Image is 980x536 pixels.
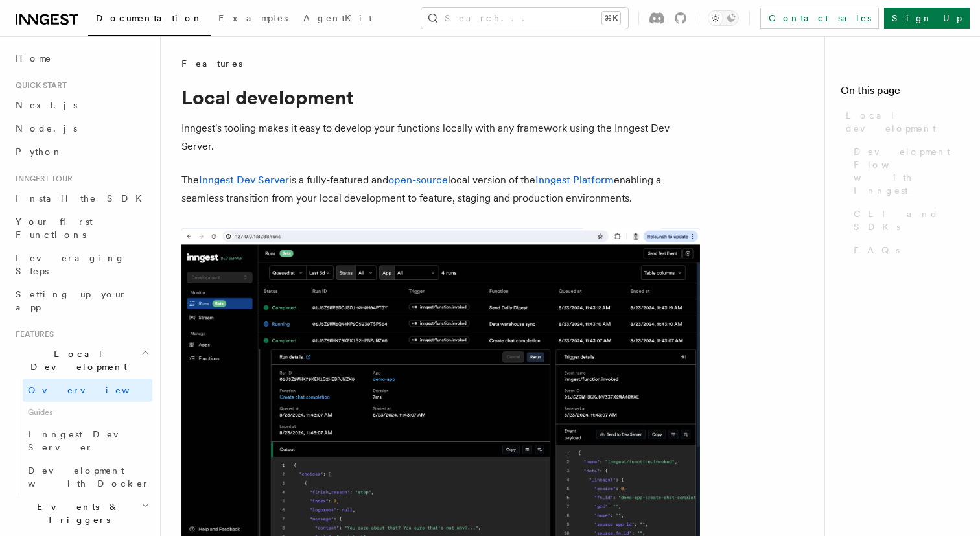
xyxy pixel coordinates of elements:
[10,500,141,526] span: Events & Triggers
[10,80,67,91] span: Quick start
[23,379,152,402] a: Overview
[211,4,296,35] a: Examples
[10,210,152,246] a: Your first Functions
[16,289,127,312] span: Setting up your app
[854,207,964,233] span: CLI and SDKs
[760,8,879,29] a: Contact sales
[218,13,288,23] span: Examples
[23,402,152,423] span: Guides
[16,216,93,240] span: Your first Functions
[10,47,152,70] a: Home
[88,4,211,36] a: Documentation
[708,10,739,26] button: Toggle dark mode
[884,8,970,29] a: Sign Up
[16,146,63,157] span: Python
[23,459,152,495] a: Development with Docker
[10,140,152,163] a: Python
[23,423,152,459] a: Inngest Dev Server
[10,329,54,340] span: Features
[10,379,152,495] div: Local Development
[10,342,152,379] button: Local Development
[16,193,150,204] span: Install the SDK
[181,171,700,207] p: The is a fully-featured and local version of the enabling a seamless transition from your local d...
[199,174,289,186] a: Inngest Dev Server
[96,13,203,23] span: Documentation
[848,239,964,262] a: FAQs
[841,104,964,140] a: Local development
[28,429,139,452] span: Inngest Dev Server
[388,174,448,186] a: open-source
[181,86,700,109] h1: Local development
[181,57,242,70] span: Features
[10,187,152,210] a: Install the SDK
[10,93,152,117] a: Next.js
[848,140,964,202] a: Development Flow with Inngest
[854,244,900,257] span: FAQs
[16,253,125,276] span: Leveraging Steps
[16,100,77,110] span: Next.js
[28,465,150,489] span: Development with Docker
[10,495,152,531] button: Events & Triggers
[10,117,152,140] a: Node.js
[10,246,152,283] a: Leveraging Steps
[303,13,372,23] span: AgentKit
[854,145,964,197] span: Development Flow with Inngest
[16,123,77,134] span: Node.js
[10,347,141,373] span: Local Development
[10,283,152,319] a: Setting up your app
[848,202,964,239] a: CLI and SDKs
[181,119,700,156] p: Inngest's tooling makes it easy to develop your functions locally with any framework using the In...
[16,52,52,65] span: Home
[421,8,628,29] button: Search...⌘K
[535,174,614,186] a: Inngest Platform
[602,12,620,25] kbd: ⌘K
[10,174,73,184] span: Inngest tour
[841,83,964,104] h4: On this page
[846,109,964,135] span: Local development
[28,385,161,395] span: Overview
[296,4,380,35] a: AgentKit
